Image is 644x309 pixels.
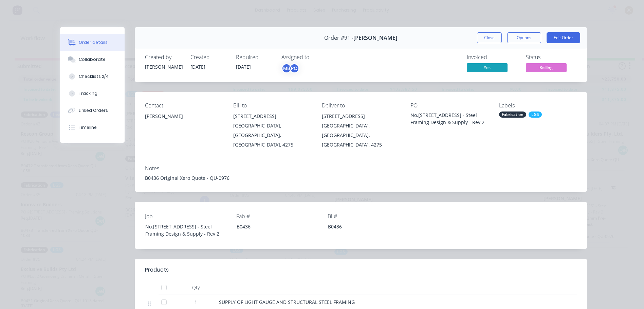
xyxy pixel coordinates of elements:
[499,111,526,118] div: Fabrication
[145,266,169,274] div: Products
[233,111,311,150] div: [STREET_ADDRESS][GEOGRAPHIC_DATA], [GEOGRAPHIC_DATA], [GEOGRAPHIC_DATA], 4275
[233,102,311,109] div: Bill to
[322,111,400,150] div: [STREET_ADDRESS][GEOGRAPHIC_DATA], [GEOGRAPHIC_DATA], [GEOGRAPHIC_DATA], 4275
[79,124,97,131] div: Timeline
[236,54,273,61] div: Required
[145,102,223,109] div: Contact
[324,35,353,41] span: Order #91 -
[145,54,182,61] div: Created by
[145,165,577,172] div: Notes
[529,111,542,118] div: LGS
[145,63,182,70] div: [PERSON_NAME]
[526,63,567,73] button: Rolling
[145,174,577,182] div: B0436 Original Xero Quote - QU-0976
[467,54,518,61] div: Invoiced
[281,63,292,73] div: ME
[526,63,567,72] span: Rolling
[353,35,397,41] span: [PERSON_NAME]
[79,56,106,63] div: Collaborate
[526,54,577,61] div: Status
[547,32,580,43] button: Edit Order
[410,111,488,126] div: No.[STREET_ADDRESS] - Steel Framing Design & Supply - Rev 2
[236,64,251,70] span: [DATE]
[233,121,311,150] div: [GEOGRAPHIC_DATA], [GEOGRAPHIC_DATA], [GEOGRAPHIC_DATA], 4275
[477,32,502,43] button: Close
[507,32,541,43] button: Options
[322,102,400,109] div: Deliver to
[190,54,228,61] div: Created
[60,68,125,85] button: Checklists 2/4
[289,63,299,73] div: PC
[322,121,400,150] div: [GEOGRAPHIC_DATA], [GEOGRAPHIC_DATA], [GEOGRAPHIC_DATA], 4275
[60,85,125,102] button: Tracking
[322,111,400,121] div: [STREET_ADDRESS]
[499,102,577,109] div: Labels
[145,212,230,220] label: Job
[60,51,125,68] button: Collaborate
[233,111,311,121] div: [STREET_ADDRESS]
[145,111,223,121] div: [PERSON_NAME]
[79,107,108,114] div: Linked Orders
[467,63,508,72] span: Yes
[60,119,125,136] button: Timeline
[79,90,97,97] div: Tracking
[140,222,225,239] div: No.[STREET_ADDRESS] - Steel Framing Design & Supply - Rev 2
[176,281,216,294] div: Qty
[410,102,488,109] div: PO
[79,39,108,46] div: Order details
[323,222,407,231] div: B0436
[60,102,125,119] button: Linked Orders
[190,64,205,70] span: [DATE]
[60,34,125,51] button: Order details
[145,111,223,133] div: [PERSON_NAME]
[281,54,349,61] div: Assigned to
[231,222,316,231] div: B0436
[328,212,412,220] label: Bl #
[219,299,355,305] span: SUPPLY OF LIGHT GAUGE AND STRUCTURAL STEEL FRAMING
[195,298,197,306] span: 1
[79,73,109,80] div: Checklists 2/4
[281,63,299,73] button: MEPC
[236,212,321,220] label: Fab #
